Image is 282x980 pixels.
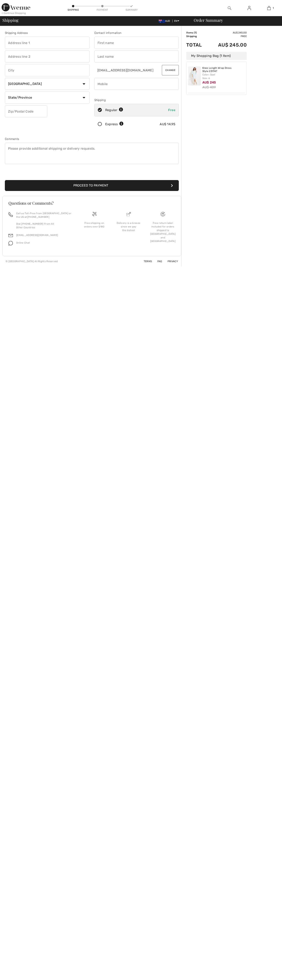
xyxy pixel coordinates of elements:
[67,8,79,12] div: Shipping
[5,31,89,35] div: Shipping Address
[159,20,172,22] span: AUD
[16,212,72,219] p: Call us Toll-Free from [GEOGRAPHIC_DATA] or the US at
[105,108,123,113] div: Regular
[2,3,30,11] img: 1ère Avenue
[16,222,72,229] p: Dial [PHONE_NUMBER] From All Other Countries
[202,67,245,73] a: Knee Length Wrap Dress Style 231747
[8,233,13,238] img: email
[5,64,89,76] input: City
[2,18,19,22] span: Shipping
[189,18,280,22] div: Order Summary
[244,6,254,11] a: Sign In
[168,108,175,112] span: Free
[126,8,138,12] div: Summary
[228,6,231,10] img: search the website
[115,221,143,232] div: Delivery is a breeze since we pay the duties!
[80,221,108,228] div: Free shipping on orders over $180
[159,20,165,23] img: Australian Dollar
[94,98,179,102] div: Shipping
[6,260,58,263] div: © [GEOGRAPHIC_DATA] All Rights Reserved
[8,241,13,245] img: chat
[163,260,178,263] a: Privacy
[202,73,245,80] div: Color: Opal Size: 6
[208,34,247,38] td: Free
[94,37,179,49] input: First name
[160,122,175,127] div: AU$ 14.95
[5,37,89,49] input: Address line 1
[267,6,271,10] img: My Bag
[273,6,274,10] span: 1
[149,221,177,243] div: Free return label included for orders shipped to [GEOGRAPHIC_DATA] and [GEOGRAPHIC_DATA]
[8,201,175,205] h3: Questions or Comments?
[186,34,208,38] td: Shipping
[161,212,165,216] img: Free shipping on orders over $180
[208,31,247,34] td: AU$ 245.00
[5,137,179,141] div: Comments
[94,78,179,90] input: Mobile
[5,105,47,117] input: Zip/Postal Code
[5,180,179,191] button: Proceed to Payment
[94,31,179,35] div: Contact Information
[186,52,247,60] div: My Shopping Bag (1 Item)
[92,212,97,216] img: Free shipping on orders over $180
[186,38,208,52] td: Total
[27,216,49,218] a: [PHONE_NUMBER]
[96,8,108,12] div: Payment
[94,50,179,63] input: Last name
[188,67,201,85] img: Knee Length Wrap Dress Style 231747
[248,6,251,10] img: My Info
[259,6,279,10] a: 1
[162,65,179,75] button: Change
[139,260,152,263] a: Terms
[174,20,179,22] span: EN
[202,80,216,84] span: AU$ 245
[105,122,124,127] div: Express
[195,31,196,34] span: 1
[126,212,131,216] img: Delivery is a breeze since we pay the duties!
[16,234,58,237] a: [EMAIL_ADDRESS][DOMAIN_NAME]
[202,85,216,89] s: AU$ 409
[2,11,26,15] div: < Continue Shopping
[94,64,158,76] input: E-mail
[16,241,30,244] span: Online Chat
[5,50,89,63] input: Address line 2
[153,260,162,263] a: FAQ
[186,31,208,34] td: Items ( )
[8,212,13,217] img: call
[208,38,247,52] td: AU$ 245.00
